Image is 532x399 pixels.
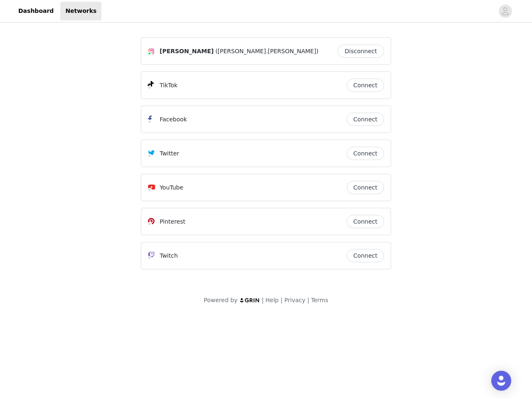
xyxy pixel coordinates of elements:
p: Facebook [160,115,187,124]
a: Help [266,297,279,303]
span: [PERSON_NAME] [160,47,214,56]
button: Connect [347,215,384,228]
button: Connect [347,181,384,194]
a: Privacy [284,297,305,303]
button: Connect [347,79,384,92]
div: Open Intercom Messenger [491,371,511,391]
span: | [307,297,309,303]
p: Twitch [160,251,178,260]
img: Instagram Icon [148,48,155,55]
div: avatar [501,5,509,18]
span: | [262,297,264,303]
a: Networks [60,2,101,20]
button: Connect [347,249,384,262]
span: | [281,297,283,303]
span: Powered by [204,297,237,303]
img: logo [239,298,260,303]
p: YouTube [160,183,183,192]
a: Dashboard [13,2,59,20]
button: Connect [347,147,384,160]
p: TikTok [160,81,177,90]
a: Terms [311,297,328,303]
p: Twitter [160,149,179,158]
button: Connect [347,113,384,126]
p: Pinterest [160,217,185,226]
button: Disconnect [337,44,384,58]
span: ([PERSON_NAME].[PERSON_NAME]) [215,47,318,56]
